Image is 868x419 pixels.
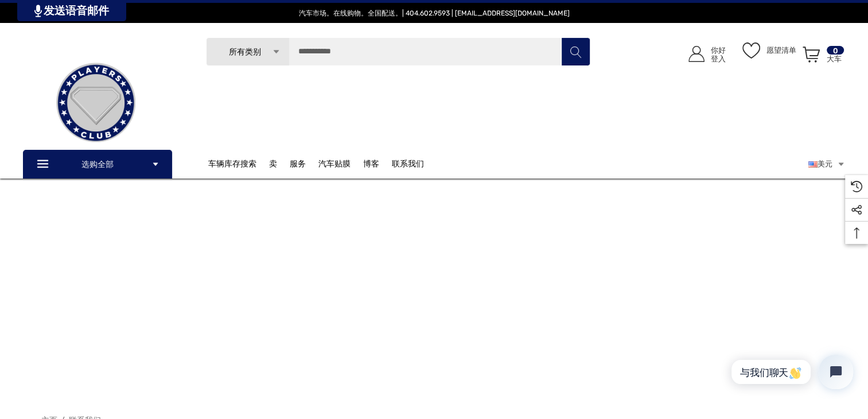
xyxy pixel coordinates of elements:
font: 车辆库存搜索 [208,159,256,169]
a: 所有类别 图标向下箭头 图标向上箭头 [206,37,289,66]
svg: 图标用户帐户 [688,46,704,62]
font: 0 [833,46,838,55]
font: 你好 [711,46,726,55]
a: 购物车中有 0 件商品 [797,34,845,79]
svg: 顶部 [845,227,868,239]
button: 搜索 [561,37,590,66]
img: 玩家俱乐部 | 待售汽车 [38,45,153,160]
font: 美元 [818,160,832,168]
a: 登入 [675,34,731,74]
a: 联系我们 [392,159,424,172]
svg: 最近浏览 [851,181,862,192]
font: 汽车贴膜 [318,159,351,169]
a: 博客 [363,159,379,172]
font: 博客 [363,159,379,169]
svg: 图标向下箭头 [272,48,281,56]
font: 卖 [269,159,277,169]
font: 所有类别 [229,47,261,57]
svg: 图标线 [36,158,53,171]
a: 卖 [269,153,290,176]
a: 服务 [290,159,306,172]
svg: 查看您的购物车 [803,46,820,63]
font: 大车 [827,55,842,63]
a: 美元 [808,153,845,176]
a: 汽车贴膜 [318,153,363,176]
a: 车辆库存搜索 [208,159,256,172]
font: 登入 [711,55,726,63]
font: 服务 [290,159,306,169]
svg: 图标向下箭头 [151,160,159,168]
font: 联系我们 [392,159,424,169]
font: 选购全部 [81,160,114,170]
a: 愿望清单 愿望清单 [737,34,797,65]
svg: 愿望清单 [742,42,760,59]
font: 汽车市场。在线购物。全国配送。| 404.602.9593 | [EMAIL_ADDRESS][DOMAIN_NAME] [299,9,570,17]
svg: 社交媒体 [851,204,862,216]
iframe: Tidio 聊天 [711,345,863,399]
font: 愿望清单 [766,46,796,55]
